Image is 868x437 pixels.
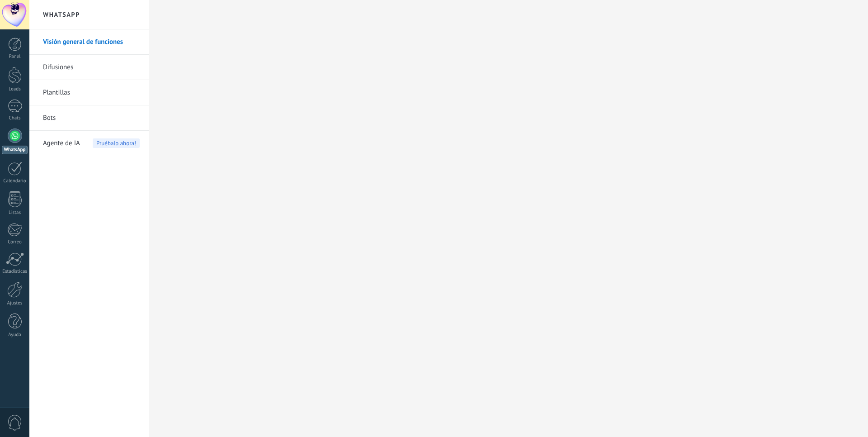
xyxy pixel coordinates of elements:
[2,269,28,275] div: Estadísticas
[2,115,28,121] div: Chats
[43,105,140,131] a: Bots
[2,54,28,60] div: Panel
[43,131,80,156] span: Agente de IA
[43,80,140,105] a: Plantillas
[2,146,28,154] div: WhatsApp
[2,300,28,306] div: Ajustes
[93,138,140,148] span: Pruébalo ahora!
[2,86,28,92] div: Leads
[29,80,149,105] li: Plantillas
[29,131,149,156] li: Agente de IA
[43,55,140,80] a: Difusiones
[43,131,140,156] a: Agente de IAPruébalo ahora!
[2,332,28,338] div: Ayuda
[29,29,149,55] li: Visión general de funciones
[2,210,28,216] div: Listas
[2,239,28,245] div: Correo
[2,178,28,184] div: Calendario
[29,105,149,131] li: Bots
[29,55,149,80] li: Difusiones
[43,29,140,55] a: Visión general de funciones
